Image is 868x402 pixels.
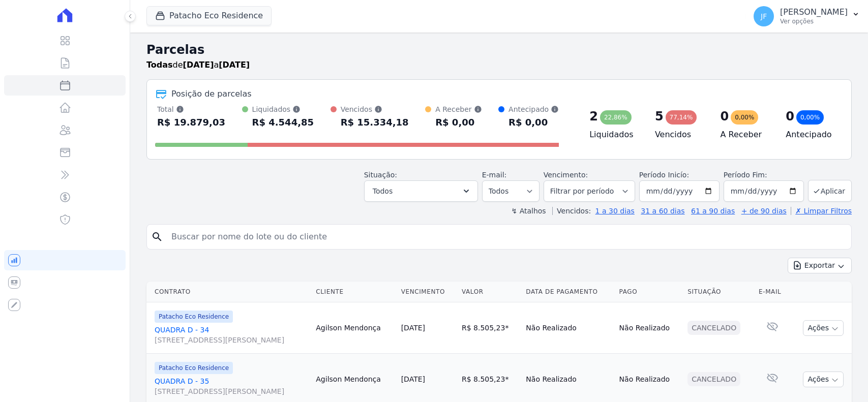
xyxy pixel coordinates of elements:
[401,375,425,383] a: [DATE]
[655,129,704,141] h4: Vencidos
[458,302,522,354] td: R$ 8.505,23
[544,171,588,179] label: Vencimento:
[252,104,314,114] div: Liquidados
[721,108,729,125] div: 0
[312,282,397,302] th: Cliente
[595,207,635,215] a: 1 a 30 dias
[589,108,598,125] div: 2
[146,6,272,25] button: Patacho Eco Residence
[522,282,615,302] th: Data de Pagamento
[155,325,308,345] a: QUADRA D - 34[STREET_ADDRESS][PERSON_NAME]
[508,114,559,131] div: R$ 0,00
[364,180,478,202] button: Todos
[151,231,163,243] i: search
[724,170,804,180] label: Período Fim:
[155,362,233,374] span: Patacho Eco Residence
[219,60,250,70] strong: [DATE]
[639,171,689,179] label: Período Inicío:
[683,282,755,302] th: Situação
[508,104,559,114] div: Antecipado
[691,207,735,215] a: 61 a 90 dias
[183,60,214,70] strong: [DATE]
[641,207,684,215] a: 31 a 60 dias
[615,282,684,302] th: Pago
[155,386,308,396] span: [STREET_ADDRESS][PERSON_NAME]
[780,17,848,25] p: Ver opções
[155,335,308,345] span: [STREET_ADDRESS][PERSON_NAME]
[786,129,835,141] h4: Antecipado
[165,227,847,247] input: Buscar por nome do lote ou do cliente
[745,2,868,30] button: JF [PERSON_NAME] Ver opções
[655,108,664,125] div: 5
[755,282,790,302] th: E-mail
[788,258,852,273] button: Exportar
[589,129,639,141] h4: Liquidados
[808,180,852,202] button: Aplicar
[741,207,787,215] a: + de 90 dias
[157,114,225,131] div: R$ 19.879,03
[252,114,314,131] div: R$ 4.544,85
[155,376,308,396] a: QUADRA D - 35[STREET_ADDRESS][PERSON_NAME]
[171,88,252,100] div: Posição de parcelas
[786,108,794,125] div: 0
[146,59,250,71] p: de a
[373,185,393,197] span: Todos
[600,110,632,125] div: 22,86%
[341,104,409,114] div: Vencidos
[687,372,740,386] div: Cancelado
[615,302,684,354] td: Não Realizado
[803,372,844,387] button: Ações
[312,302,397,354] td: Agilson Mendonça
[803,320,844,336] button: Ações
[435,104,482,114] div: A Receber
[146,282,312,302] th: Contrato
[146,60,173,70] strong: Todas
[155,311,233,323] span: Patacho Eco Residence
[364,171,397,179] label: Situação:
[731,110,758,125] div: 0,00%
[435,114,482,131] div: R$ 0,00
[721,129,770,141] h4: A Receber
[761,13,767,20] span: JF
[791,207,852,215] a: ✗ Limpar Filtros
[341,114,409,131] div: R$ 15.334,18
[780,7,848,17] p: [PERSON_NAME]
[482,171,507,179] label: E-mail:
[146,41,852,59] h2: Parcelas
[511,207,546,215] label: ↯ Atalhos
[687,321,740,335] div: Cancelado
[522,302,615,354] td: Não Realizado
[666,110,697,125] div: 77,14%
[552,207,591,215] label: Vencidos:
[458,282,522,302] th: Valor
[796,110,824,125] div: 0,00%
[157,104,225,114] div: Total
